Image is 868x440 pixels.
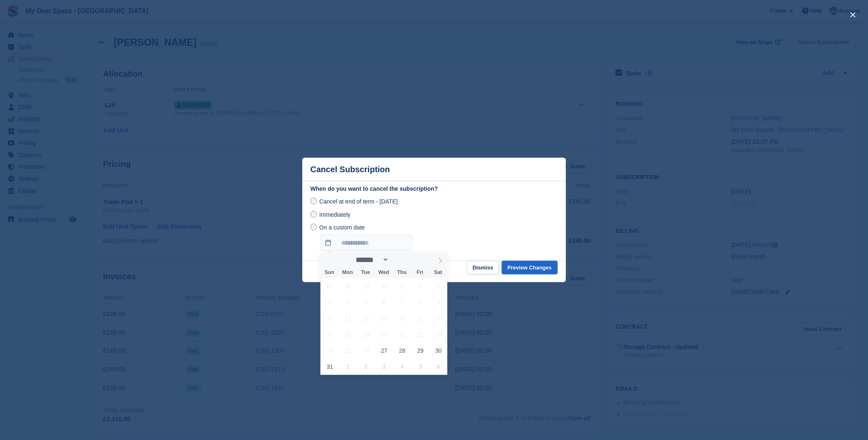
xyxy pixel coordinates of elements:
input: On a custom date [311,224,317,230]
input: On a custom date [321,234,412,251]
span: Thu [393,270,411,275]
span: July 30, 2025 [376,278,392,294]
span: August 16, 2025 [430,310,447,326]
input: Cancel at end of term - [DATE] [311,198,317,204]
span: August 10, 2025 [322,310,338,326]
span: Fri [411,270,429,275]
span: August 8, 2025 [412,294,428,310]
span: August 15, 2025 [412,310,428,326]
span: Mon [339,270,357,275]
span: August 1, 2025 [412,278,428,294]
span: August 23, 2025 [430,326,447,342]
span: August 2, 2025 [430,278,447,294]
span: August 22, 2025 [412,326,428,342]
span: September 1, 2025 [340,358,356,374]
span: August 28, 2025 [394,342,410,358]
span: August 9, 2025 [430,294,447,310]
select: Month [353,255,389,264]
span: August 24, 2025 [322,342,338,358]
span: Wed [375,270,393,275]
span: September 4, 2025 [394,358,410,374]
span: August 3, 2025 [322,294,338,310]
span: July 27, 2025 [322,278,338,294]
span: August 14, 2025 [394,310,410,326]
span: August 4, 2025 [340,294,356,310]
span: August 17, 2025 [322,326,338,342]
span: September 6, 2025 [430,358,447,374]
span: August 13, 2025 [376,310,392,326]
span: September 2, 2025 [358,358,374,374]
span: September 3, 2025 [376,358,392,374]
input: Immediately [311,211,317,218]
button: Dismiss [467,261,499,274]
p: Cancel Subscription [311,165,390,174]
button: close [847,8,860,21]
label: When do you want to cancel the subscription? [311,185,558,193]
span: August 18, 2025 [340,326,356,342]
input: Year [389,255,415,264]
span: July 28, 2025 [340,278,356,294]
span: Sun [321,270,339,275]
span: Sat [429,270,447,275]
span: August 12, 2025 [358,310,374,326]
span: August 27, 2025 [376,342,392,358]
span: July 29, 2025 [358,278,374,294]
span: August 21, 2025 [394,326,410,342]
span: Immediately [319,211,350,218]
span: August 26, 2025 [358,342,374,358]
span: On a custom date [319,224,365,231]
span: Cancel at end of term - [DATE] [319,198,398,205]
span: August 30, 2025 [430,342,447,358]
span: September 5, 2025 [412,358,428,374]
span: August 19, 2025 [358,326,374,342]
span: August 6, 2025 [376,294,392,310]
span: August 11, 2025 [340,310,356,326]
span: August 25, 2025 [340,342,356,358]
span: July 31, 2025 [394,278,410,294]
span: August 5, 2025 [358,294,374,310]
span: Tue [357,270,375,275]
span: August 31, 2025 [322,358,338,374]
span: August 7, 2025 [394,294,410,310]
span: August 20, 2025 [376,326,392,342]
span: August 29, 2025 [412,342,428,358]
button: Preview Changes [502,261,558,274]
